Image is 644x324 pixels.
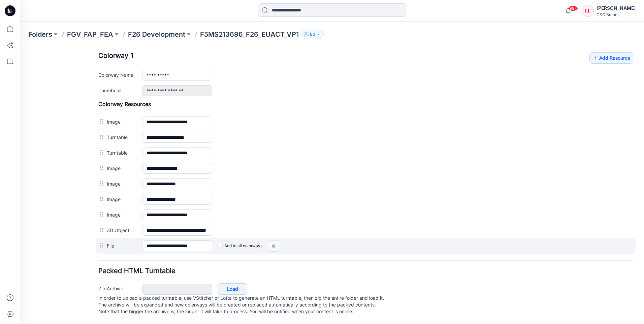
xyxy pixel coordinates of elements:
[597,4,636,12] div: [PERSON_NAME]
[87,195,115,202] label: File
[78,237,115,245] label: Zip Archive
[197,236,227,248] a: Load
[128,30,185,39] a: F26 Development
[87,86,115,94] label: Turntable
[87,133,115,140] label: Image
[197,194,202,199] input: Add to all colorways
[582,5,594,17] div: LL
[301,30,324,39] button: 60
[78,221,613,227] h4: Packed HTML Turntable
[87,164,115,171] label: Image
[597,12,636,17] div: CSC Brands
[78,248,613,268] p: In order to upload a packed turntable, use VStitcher or Lotta to generate an HTML turntable, then...
[28,30,52,39] a: Folders
[197,193,242,204] label: Add to all colorways
[20,47,644,324] iframe: edit-style
[248,193,259,204] img: close-btn.svg
[310,31,315,38] p: 60
[67,30,113,39] a: FGV_FAP_FEA
[87,102,115,109] label: Turntable
[78,54,613,60] h4: Colorway Resources
[87,71,115,78] label: Image
[87,148,115,156] label: Image
[87,117,115,125] label: Image
[87,179,115,187] label: 3D Object
[568,6,578,11] span: 99+
[200,30,299,39] p: F5MS213696_F26_EUACT_VP1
